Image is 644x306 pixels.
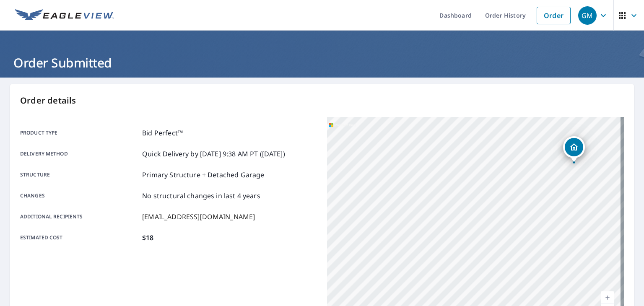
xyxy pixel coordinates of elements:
[142,212,255,222] p: [EMAIL_ADDRESS][DOMAIN_NAME]
[563,136,585,162] div: Dropped pin, building 1, Residential property, 6 Oakland Bay Ct Little Egg Harbor Twp, NJ 08087
[601,291,614,304] a: Current Level 16, Zoom In
[20,128,139,138] p: Product type
[20,149,139,159] p: Delivery method
[15,9,114,22] img: EV Logo
[20,170,139,180] p: Structure
[20,191,139,201] p: Changes
[578,6,597,25] div: GM
[537,7,571,24] a: Order
[20,233,139,243] p: Estimated cost
[142,233,153,243] p: $18
[142,191,260,201] p: No structural changes in last 4 years
[142,128,183,138] p: Bid Perfect™
[20,212,139,222] p: Additional recipients
[142,170,264,180] p: Primary Structure + Detached Garage
[20,94,624,107] p: Order details
[142,149,285,159] p: Quick Delivery by [DATE] 9:38 AM PT ([DATE])
[10,54,634,71] h1: Order Submitted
